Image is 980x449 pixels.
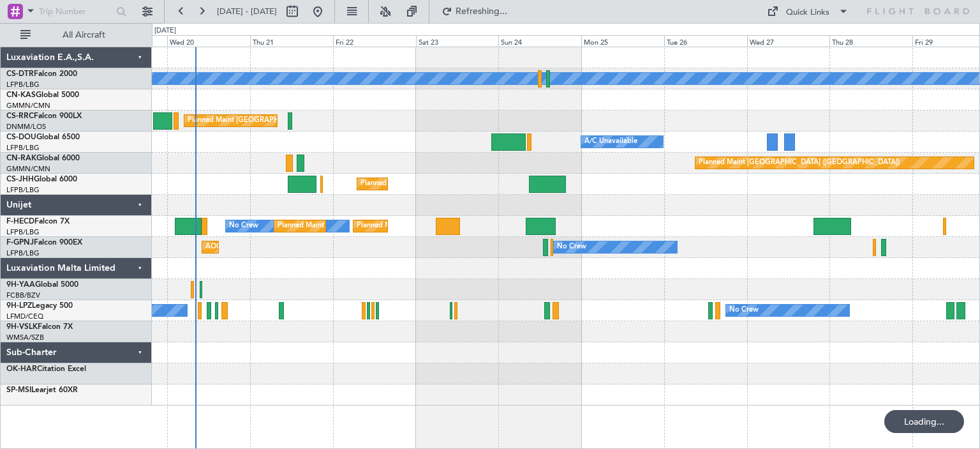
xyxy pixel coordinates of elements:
[6,101,50,110] a: GMMN/CMN
[455,7,509,16] span: Refreshing...
[188,111,389,130] div: Planned Maint [GEOGRAPHIC_DATA] ([GEOGRAPHIC_DATA])
[581,35,664,47] div: Mon 25
[39,2,112,21] input: Trip Number
[6,112,82,120] a: CS-RRCFalcon 900LX
[6,312,43,321] a: LFMD/CEQ
[6,365,37,373] span: OK-HAR
[6,70,34,78] span: CS-DTR
[6,333,44,342] a: WMSA/SZB
[360,174,561,194] div: Planned Maint [GEOGRAPHIC_DATA] ([GEOGRAPHIC_DATA])
[884,410,964,433] div: Loading...
[229,217,258,236] div: No Crew
[6,239,34,247] span: F-GPNJ
[6,185,40,195] a: LFPB/LBG
[167,35,250,47] div: Wed 20
[6,122,46,132] a: DNMM/LOS
[829,35,912,47] div: Thu 28
[6,227,40,237] a: LFPB/LBG
[6,155,36,162] span: CN-RAK
[205,238,421,257] div: AOG Maint Hyères ([GEOGRAPHIC_DATA]-[GEOGRAPHIC_DATA])
[6,281,78,289] a: 9H-YAAGlobal 5000
[729,301,759,320] div: No Crew
[6,386,31,394] span: SP-MSI
[6,143,40,153] a: LFPB/LBG
[761,1,855,22] button: Quick Links
[6,133,36,141] span: CS-DOU
[6,218,70,225] a: F-HECDFalcon 7X
[217,6,277,17] span: [DATE] - [DATE]
[6,291,40,300] a: FCBB/BZV
[557,238,586,257] div: No Crew
[278,217,479,236] div: Planned Maint [GEOGRAPHIC_DATA] ([GEOGRAPHIC_DATA])
[6,176,34,183] span: CS-JHH
[699,153,900,172] div: Planned Maint [GEOGRAPHIC_DATA] ([GEOGRAPHIC_DATA])
[6,302,32,310] span: 9H-LPZ
[6,133,80,141] a: CS-DOUGlobal 6500
[664,35,747,47] div: Tue 26
[357,217,558,236] div: Planned Maint [GEOGRAPHIC_DATA] ([GEOGRAPHIC_DATA])
[747,35,830,47] div: Wed 27
[14,25,138,45] button: All Aircraft
[6,112,34,120] span: CS-RRC
[6,80,40,89] a: LFPB/LBG
[6,164,50,174] a: GMMN/CMN
[33,31,135,40] span: All Aircraft
[6,70,77,78] a: CS-DTRFalcon 2000
[416,35,499,47] div: Sat 23
[6,176,77,183] a: CS-JHHGlobal 6000
[6,386,78,394] a: SP-MSILearjet 60XR
[6,248,40,258] a: LFPB/LBG
[6,155,80,162] a: CN-RAKGlobal 6000
[6,302,73,310] a: 9H-LPZLegacy 500
[6,91,79,99] a: CN-KASGlobal 5000
[584,132,637,151] div: A/C Unavailable
[6,323,73,331] a: 9H-VSLKFalcon 7X
[6,365,86,373] a: OK-HARCitation Excel
[250,35,333,47] div: Thu 21
[498,35,581,47] div: Sun 24
[786,6,829,19] div: Quick Links
[6,323,38,331] span: 9H-VSLK
[6,91,36,99] span: CN-KAS
[154,26,176,36] div: [DATE]
[6,239,82,247] a: F-GPNJFalcon 900EX
[333,35,416,47] div: Fri 22
[436,1,512,22] button: Refreshing...
[6,218,34,225] span: F-HECD
[6,281,35,289] span: 9H-YAA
